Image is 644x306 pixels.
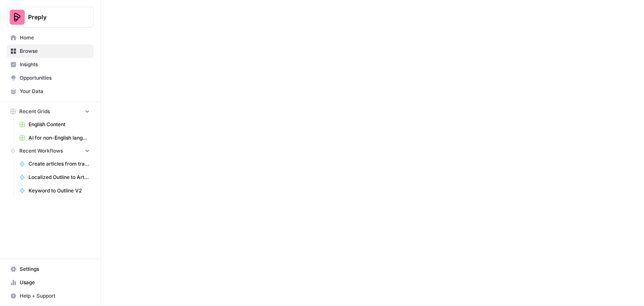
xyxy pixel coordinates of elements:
[7,71,93,85] a: Opportunities
[7,105,93,118] button: Recent Grids
[29,121,90,128] span: English Content
[16,184,93,197] a: Keyword to Outline V2
[19,147,63,155] span: Recent Workflows
[29,134,90,142] span: AI for non-English languages
[7,7,93,28] button: Workspace: Preply
[7,44,93,58] a: Browse
[7,289,93,303] button: Help + Support
[7,58,93,71] a: Insights
[10,10,25,25] img: Preply Logo
[16,118,93,131] a: English Content
[20,88,90,95] span: Your Data
[16,131,93,145] a: AI for non-English languages
[20,74,90,82] span: Opportunities
[29,187,90,194] span: Keyword to Outline V2
[7,276,93,289] a: Usage
[7,85,93,98] a: Your Data
[19,108,50,115] span: Recent Grids
[7,262,93,276] a: Settings
[7,145,93,157] button: Recent Workflows
[29,174,90,181] span: Localized Outline to Article
[20,265,90,273] span: Settings
[20,292,90,300] span: Help + Support
[29,160,90,168] span: Create articles from transcript
[20,61,90,68] span: Insights
[20,34,90,41] span: Home
[16,157,93,171] a: Create articles from transcript
[16,171,93,184] a: Localized Outline to Article
[7,31,93,44] a: Home
[20,47,90,55] span: Browse
[20,279,90,286] span: Usage
[28,13,79,21] span: Preply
